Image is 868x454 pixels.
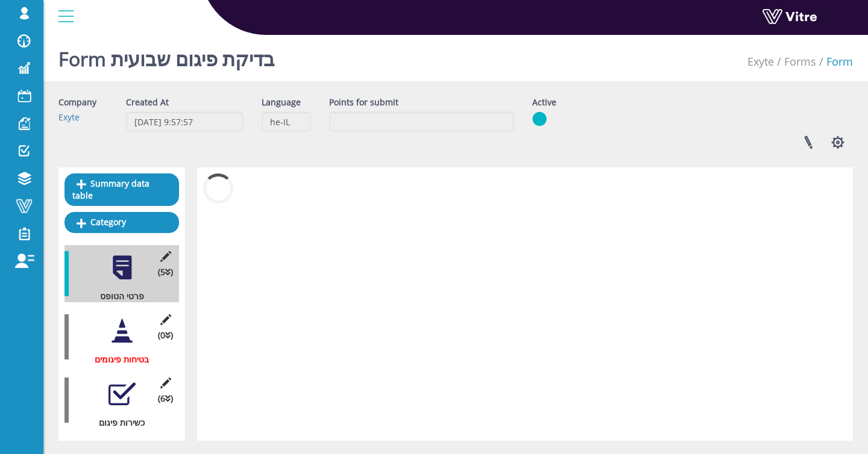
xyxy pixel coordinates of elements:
span: (6 ) [158,393,173,405]
span: (0 ) [158,329,173,341]
a: Exyte [58,111,80,123]
label: Active [532,96,556,108]
a: Summary data table [64,173,179,206]
div: פרטי הטופס [64,290,170,302]
h1: Form בדיקת פיגום שבועית [58,30,275,81]
div: כשירות פיגום [64,417,170,429]
label: Points for submit [329,96,398,108]
a: Forms [784,54,816,69]
a: Exyte [747,54,774,69]
li: Form [816,54,853,70]
label: Company [58,96,96,108]
label: Created At [126,96,169,108]
a: Category [64,212,179,232]
span: (5 ) [158,266,173,278]
label: Language [262,96,301,108]
div: בטיחות פיגומים [64,353,170,365]
img: yes [532,111,547,126]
